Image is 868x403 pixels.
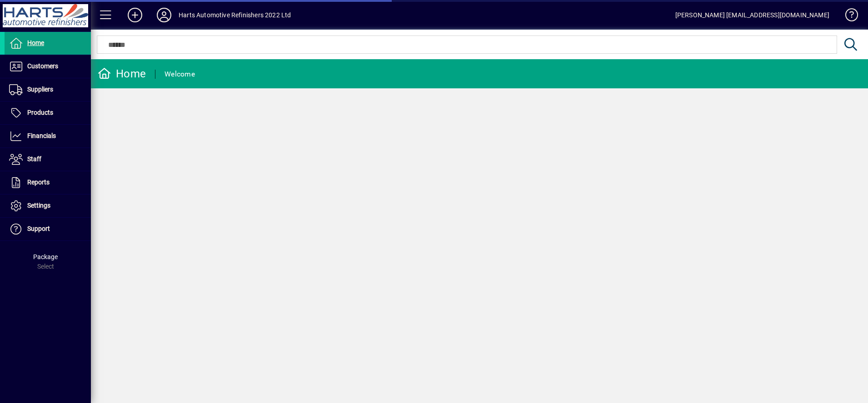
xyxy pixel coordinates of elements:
[5,218,91,240] a: Support
[27,155,41,163] span: Staff
[5,148,91,171] a: Staff
[179,8,291,22] div: Harts Automotive Refinishers 2022 Ltd
[27,39,44,46] span: Home
[838,2,857,31] a: Knowledge Base
[5,194,91,217] a: Settings
[150,7,179,23] button: Profile
[5,171,91,194] a: Reports
[27,225,50,232] span: Support
[27,132,56,139] span: Financials
[27,86,53,93] span: Suppliers
[27,62,58,70] span: Customers
[5,102,91,124] a: Products
[98,66,146,81] div: Home
[165,67,195,82] div: Welcome
[675,8,829,22] div: [PERSON_NAME] [EMAIL_ADDRESS][DOMAIN_NAME]
[5,125,91,148] a: Financials
[27,109,53,116] span: Products
[5,55,91,78] a: Customers
[27,179,50,186] span: Reports
[33,253,58,260] span: Package
[120,7,150,23] button: Add
[5,78,91,101] a: Suppliers
[27,202,50,209] span: Settings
